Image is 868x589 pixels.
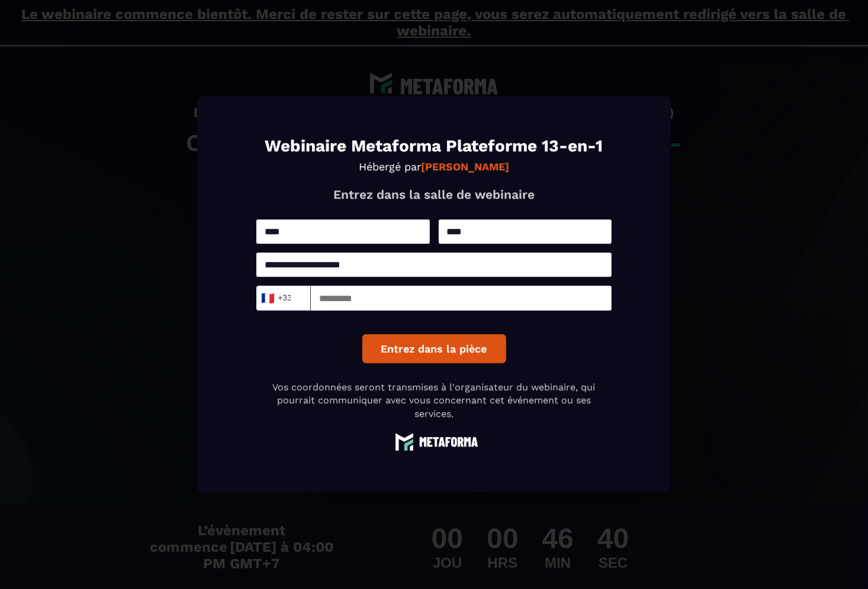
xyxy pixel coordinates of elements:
p: Entrez dans la salle de webinaire [256,187,612,202]
p: Vos coordonnées seront transmises à l'organisateur du webinaire, qui pourrait communiquer avec vo... [256,381,612,420]
span: +33 [264,290,289,306]
strong: [PERSON_NAME] [421,160,509,173]
img: logo [390,432,478,451]
h1: Webinaire Metaforma Plateforme 13-en-1 [256,138,612,154]
button: Entrez dans la pièce [362,334,506,363]
span: 🇫🇷 [261,290,275,306]
p: Hébergé par [256,160,612,173]
input: Search for option [291,289,300,307]
div: Search for option [256,286,311,310]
